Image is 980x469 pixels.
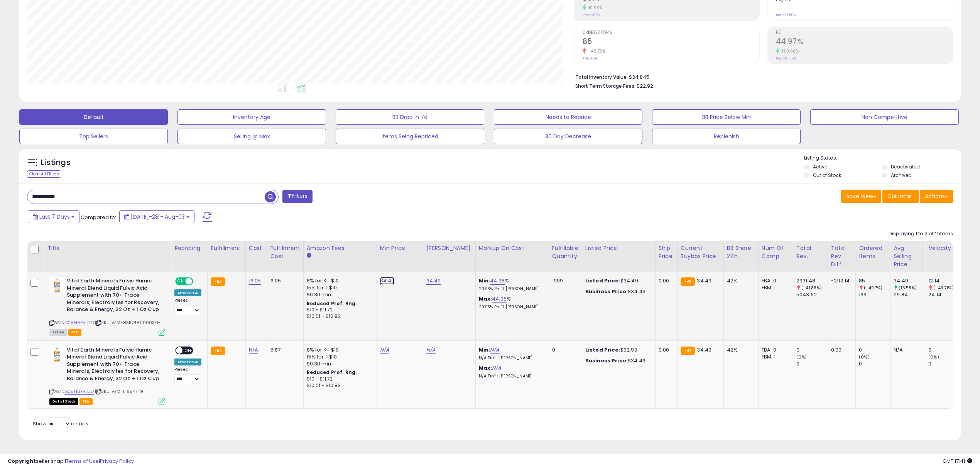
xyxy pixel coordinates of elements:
b: Short Term Storage Fees: [575,83,635,89]
strong: Copyright [8,457,36,465]
div: Listed Price [585,244,652,252]
div: Velocity [928,244,956,252]
button: Filters [282,190,313,203]
img: 41rYgaXkI6L._SL40_.jpg [49,277,65,293]
span: OFF [192,278,204,285]
small: FBA [681,347,695,355]
div: $34.46 [585,357,649,364]
div: [PERSON_NAME] [426,244,472,252]
button: Needs to Reprice [494,109,642,125]
div: 0 [796,360,828,367]
small: 10.99% [586,5,603,11]
button: Actions [920,190,953,203]
div: 0 [552,347,576,353]
button: Columns [882,190,919,203]
div: 0 [859,360,890,367]
div: Num of Comp. [762,244,790,260]
th: The percentage added to the cost of goods (COGS) that forms the calculator for Min & Max prices. [475,241,549,272]
div: Displaying 1 to 2 of 2 items [889,230,953,238]
li: $34,845 [575,72,948,81]
button: Top Sellers [19,129,168,144]
div: 0 [928,360,960,367]
button: Replenish [652,129,801,144]
span: All listings that are currently out of stock and unavailable for purchase on Amazon [49,398,78,405]
div: Avg Selling Price [894,244,922,268]
div: 8% for <= $10 [307,277,371,284]
div: Fulfillment Cost [270,244,300,260]
b: Max: [479,295,492,302]
a: 34.49 [380,277,395,285]
label: Archived [891,172,912,178]
span: 34.49 [697,277,711,284]
div: 42% [727,347,752,353]
div: $10.01 - $10.83 [307,382,371,389]
div: Clear All Filters [27,170,61,178]
span: All listings currently available for purchase on Amazon [49,329,67,336]
div: 0.00 [659,277,671,284]
b: Reduced Prof. Rng. [307,369,357,376]
h2: 44.97% [776,37,953,48]
div: FBM: 1 [762,284,787,291]
a: B08N6XVLDD [65,319,94,326]
span: Columns [887,192,912,200]
small: 120.66% [779,48,799,54]
small: (-41.88%) [801,285,822,291]
div: $10 - $11.72 [307,307,371,313]
div: Fulfillment [211,244,242,252]
a: 44.98 [492,295,507,303]
div: 1909 [552,277,576,284]
b: Vital Earth Minerals Fulvic Humic Mineral Blend Liquid Fulvic Acid Supplement with 70+ Trace Mine... [67,277,161,315]
div: Cost [249,244,264,252]
div: Amazon AI [174,289,201,296]
div: FBA: 0 [762,277,787,284]
small: (0%) [796,354,807,360]
div: Fulfillable Quantity [552,244,579,260]
div: 5.87 [270,347,297,353]
div: Min Price [380,244,420,252]
b: Total Inventory Value: [575,74,628,80]
div: FBA: 0 [762,347,787,353]
span: ROI [776,31,953,35]
div: 24.14 [928,291,960,298]
label: Out of Stock [813,172,841,178]
div: % [479,296,543,310]
small: -49.70% [586,48,606,54]
div: 0.00 [831,347,850,353]
b: Min: [479,346,490,353]
div: 12.14 [928,277,960,284]
div: Total Rev. [796,244,825,260]
div: 6.05 [270,277,297,284]
div: Ordered Items [859,244,887,260]
div: BB Share 24h. [727,244,755,260]
div: Total Rev. Diff. [831,244,852,268]
a: 34.49 [426,277,441,285]
p: N/A Profit [PERSON_NAME] [479,355,543,361]
div: Preset: [174,367,201,384]
div: Preset: [174,298,201,315]
span: OFF [182,347,195,353]
small: Amazon Fees. [307,252,311,259]
span: Ordered Items [583,31,759,35]
small: (0%) [859,354,870,360]
small: Prev: $553 [583,13,600,17]
div: $10 - $11.72 [307,376,371,382]
button: Items Being Repriced [336,129,484,144]
b: Min: [479,277,490,284]
div: 15% for > $10 [307,284,371,291]
button: Default [19,109,168,125]
div: 0 [859,347,890,353]
div: Title [47,244,168,252]
div: Markup on Cost [479,244,546,252]
small: (0%) [928,354,939,360]
span: ON [176,278,186,285]
span: Compared to: [81,214,116,221]
div: 0 [796,347,828,353]
p: 20.93% Profit [PERSON_NAME] [479,304,543,310]
a: Privacy Policy [100,457,134,465]
div: Amazon Fees [307,244,373,252]
span: [DATE]-28 - Aug-03 [131,213,185,221]
button: Save View [841,190,881,203]
button: 30 Day Decrease [494,129,642,144]
span: | SKU: VEM-855748000030-1 [95,319,162,326]
div: -2112.14 [831,277,850,284]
